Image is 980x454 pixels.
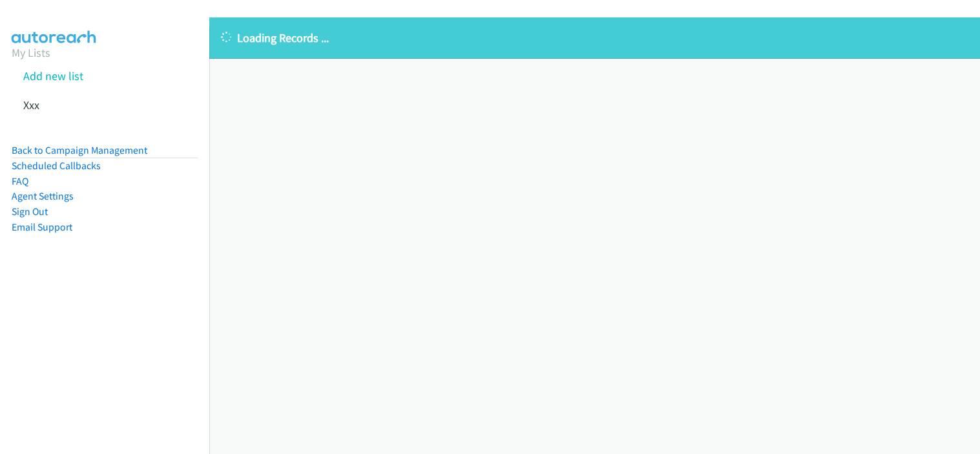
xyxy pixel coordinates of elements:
a: Agent Settings [12,190,74,202]
a: FAQ [12,175,28,187]
a: Scheduled Callbacks [12,160,101,172]
a: Back to Campaign Management [12,144,147,156]
a: Add new list [23,68,83,83]
a: Xxx [23,98,39,112]
p: Loading Records ... [221,29,968,46]
a: Email Support [12,221,72,233]
a: My Lists [12,45,50,60]
a: Sign Out [12,205,48,218]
